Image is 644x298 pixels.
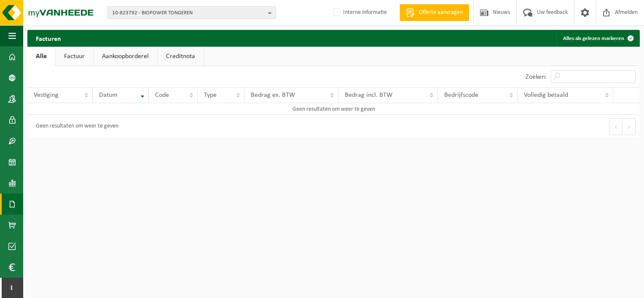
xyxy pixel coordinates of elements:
span: Bedrag ex. BTW [251,92,295,98]
label: Interne informatie [331,6,387,19]
span: 10-823792 - BIOPOWER TONGEREN [112,7,265,19]
span: Type [204,92,217,98]
span: Volledig betaald [524,92,568,98]
button: 10-823792 - BIOPOWER TONGEREN [107,6,276,19]
span: Datum [99,92,118,98]
div: Geen resultaten om weer te geven [32,119,118,134]
label: Zoeken: [526,74,547,80]
a: Creditnota [158,47,204,66]
h2: Facturen [27,30,70,46]
span: Vestiging [34,92,59,98]
span: Bedrag incl. BTW [345,92,392,98]
a: Offerte aanvragen [400,4,469,21]
span: Code [155,92,169,98]
td: Geen resultaten om weer te geven [27,103,640,115]
span: Bedrijfscode [444,92,478,98]
a: Factuur [56,47,93,66]
button: Alles als gelezen markeren [556,30,639,47]
button: Previous [609,118,623,135]
button: Next [623,118,636,135]
a: Aankoopborderel [94,47,157,66]
a: Alle [27,47,55,66]
span: Offerte aanvragen [417,8,465,17]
